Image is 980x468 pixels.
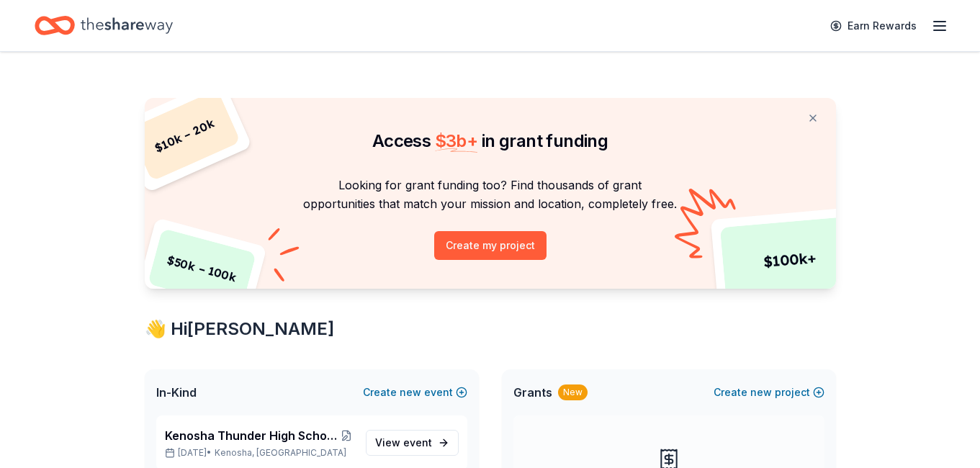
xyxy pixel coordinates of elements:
[372,130,608,151] span: Access in grant funding
[435,130,478,151] span: $ 3b +
[156,384,197,401] span: In-Kind
[128,89,240,181] div: $ 10k – 20k
[434,231,547,260] button: Create my project
[215,447,346,459] span: Kenosha, [GEOGRAPHIC_DATA]
[366,430,459,456] a: View event
[400,384,421,401] span: new
[714,384,824,401] button: Createnewproject
[822,13,925,39] a: Earn Rewards
[363,384,467,401] button: Createnewevent
[165,447,354,459] p: [DATE] •
[145,318,836,341] div: 👋 Hi [PERSON_NAME]
[513,384,552,401] span: Grants
[375,434,432,451] span: View
[558,384,588,400] div: New
[162,176,819,214] p: Looking for grant funding too? Find thousands of grant opportunities that match your mission and ...
[750,384,772,401] span: new
[165,427,338,444] span: Kenosha Thunder High School Hockey Team Fundraiser
[35,9,173,42] a: Home
[403,436,432,449] span: event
